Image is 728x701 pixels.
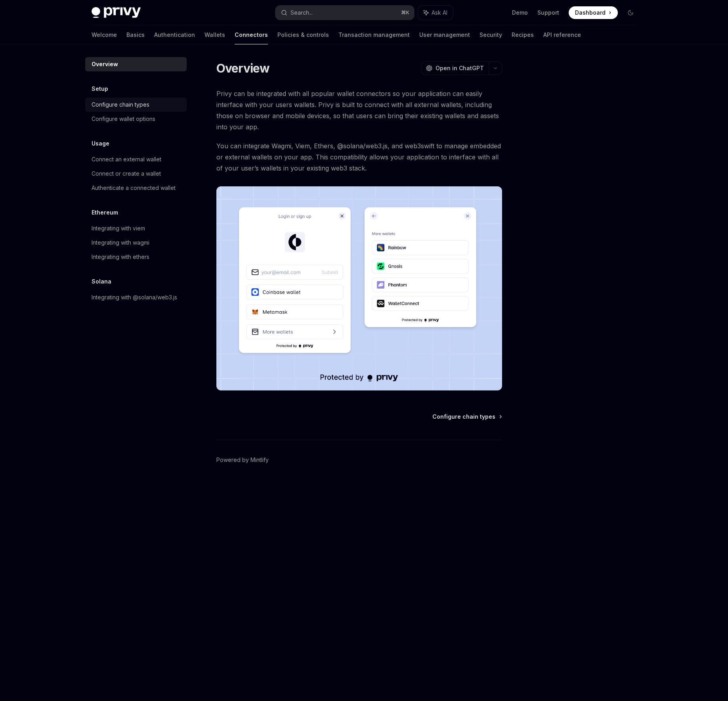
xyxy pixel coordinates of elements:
[216,456,269,464] a: Powered by Mintlify
[512,25,534,44] a: Recipes
[512,9,528,17] a: Demo
[216,186,502,391] img: Connectors3
[92,25,117,44] a: Welcome
[575,9,606,17] span: Dashboard
[401,10,409,16] span: ⌘ K
[92,183,176,193] div: Authenticate a connected wallet
[204,25,225,44] a: Wallets
[126,25,145,44] a: Basics
[85,290,187,305] a: Integrating with @solana/web3.js
[85,221,187,236] a: Integrating with viem
[92,114,155,124] div: Configure wallet options
[432,9,447,17] span: Ask AI
[92,224,145,233] div: Integrating with viem
[154,25,195,44] a: Authentication
[338,25,410,44] a: Transaction management
[92,169,161,178] div: Connect or create a wallet
[85,57,187,71] a: Overview
[216,140,502,174] span: You can integrate Wagmi, Viem, Ethers, @solana/web3.js, and web3swift to manage embedded or exter...
[537,9,559,17] a: Support
[432,413,501,421] a: Configure chain types
[92,139,109,148] h5: Usage
[85,236,187,250] a: Integrating with wagmi
[275,6,414,20] button: Search...⌘K
[92,7,141,18] img: dark logo
[85,98,187,112] a: Configure chain types
[92,252,149,262] div: Integrating with ethers
[85,152,187,167] a: Connect an external wallet
[92,155,161,164] div: Connect an external wallet
[92,293,177,302] div: Integrating with @solana/web3.js
[480,25,502,44] a: Security
[418,6,453,20] button: Ask AI
[92,208,118,217] h5: Ethereum
[92,84,108,94] h5: Setup
[216,61,270,75] h1: Overview
[92,277,111,286] h5: Solana
[216,88,502,132] span: Privy can be integrated with all popular wallet connectors so your application can easily interfa...
[432,413,495,421] span: Configure chain types
[85,250,187,264] a: Integrating with ethers
[277,25,329,44] a: Policies & controls
[419,25,470,44] a: User management
[421,61,489,75] button: Open in ChatGPT
[92,59,118,69] div: Overview
[85,181,187,195] a: Authenticate a connected wallet
[85,167,187,181] a: Connect or create a wallet
[543,25,581,44] a: API reference
[92,100,149,109] div: Configure chain types
[624,6,637,19] button: Toggle dark mode
[436,64,484,72] span: Open in ChatGPT
[235,25,268,44] a: Connectors
[569,6,618,19] a: Dashboard
[92,238,149,247] div: Integrating with wagmi
[85,112,187,126] a: Configure wallet options
[290,8,313,17] div: Search...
